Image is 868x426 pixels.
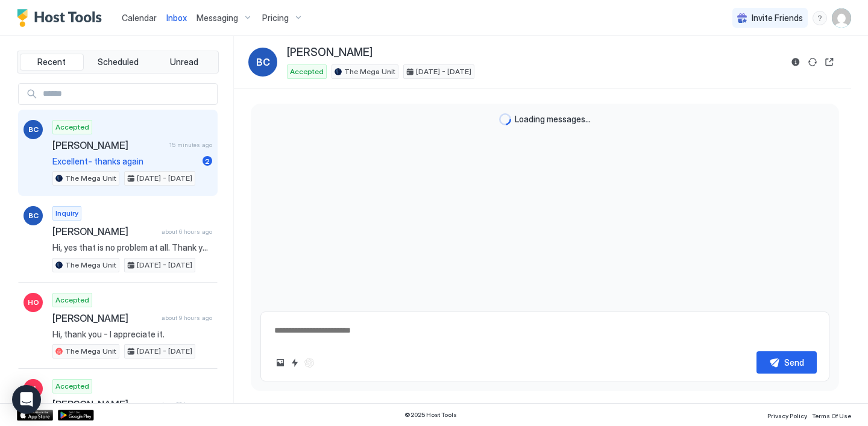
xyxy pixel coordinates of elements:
button: Unread [152,54,216,70]
span: Recent [37,57,66,67]
span: Invite Friends [752,13,803,23]
span: [PERSON_NAME] [52,312,157,324]
span: Accepted [55,381,89,392]
span: Accepted [290,66,324,77]
button: Send [756,351,817,374]
span: 2 [205,157,210,166]
span: Messaging [197,13,238,23]
span: The Mega Unit [65,346,116,357]
a: Calendar [122,11,157,24]
a: Host Tools Logo [17,9,107,27]
span: Loading messages... [515,114,591,125]
span: Excellent- thanks again [52,156,198,167]
a: Inbox [166,11,187,24]
span: Pricing [262,13,289,23]
span: about 9 hours ago [162,314,212,322]
span: [DATE] - [DATE] [137,173,192,184]
button: Open reservation [822,55,837,69]
span: Privacy Policy [767,412,807,419]
span: Hi, yes that is no problem at all. Thank you for the heads up. [52,242,212,253]
span: Unread [170,57,198,67]
span: Inbox [166,13,187,23]
div: Send [784,356,804,369]
span: Scheduled [98,57,139,67]
div: Open Intercom Messenger [12,385,41,414]
span: Terms Of Use [812,412,851,419]
span: Accepted [55,295,89,305]
span: [DATE] - [DATE] [137,346,192,357]
span: HO [28,297,39,308]
div: menu [813,11,827,25]
span: [DATE] - [DATE] [416,66,471,77]
button: Upload image [273,356,288,370]
span: [PERSON_NAME] [52,398,154,410]
button: Recent [20,54,84,70]
span: 15 minutes ago [169,141,212,149]
span: BC [28,124,39,135]
div: User profile [832,8,851,28]
a: Privacy Policy [767,409,807,421]
span: Inquiry [55,208,78,219]
input: Input Field [38,84,217,104]
button: Reservation information [788,55,803,69]
a: Google Play Store [58,410,94,421]
span: Calendar [122,13,157,23]
a: App Store [17,410,53,421]
div: tab-group [17,51,219,74]
span: Accepted [55,122,89,133]
span: © 2025 Host Tools [404,411,457,419]
a: Terms Of Use [812,409,851,421]
span: The Mega Unit [344,66,395,77]
span: about 23 hours ago [159,401,212,409]
span: [PERSON_NAME] [287,46,373,60]
div: loading [499,113,511,125]
span: The Mega Unit [65,173,116,184]
span: [PERSON_NAME] [52,225,157,237]
button: Sync reservation [805,55,820,69]
span: BC [256,55,270,69]
span: The Mega Unit [65,260,116,271]
span: BC [28,210,39,221]
span: [PERSON_NAME] [52,139,165,151]
button: Quick reply [288,356,302,370]
span: HL [28,383,38,394]
button: Scheduled [86,54,150,70]
span: Hi, thank you - I appreciate it. [52,329,212,340]
span: [DATE] - [DATE] [137,260,192,271]
span: about 6 hours ago [162,228,212,236]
